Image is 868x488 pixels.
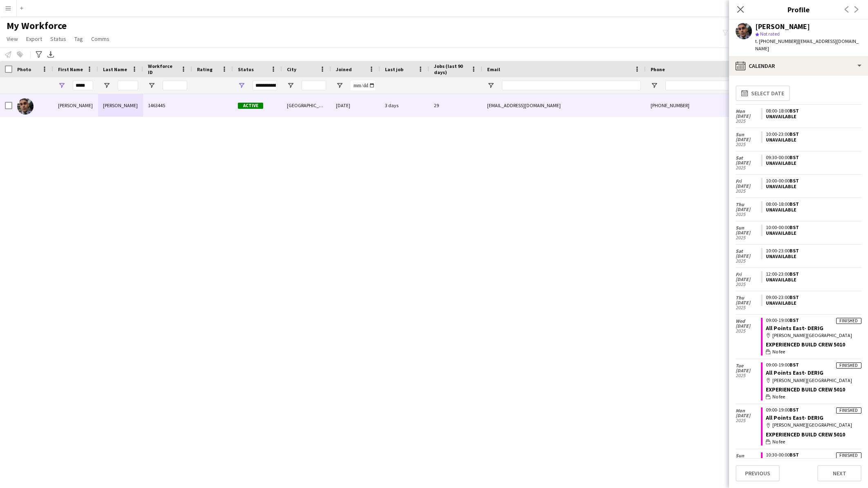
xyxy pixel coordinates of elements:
div: Finished [836,318,861,324]
span: [DATE] [736,254,761,259]
span: BST [790,271,799,277]
span: Fri [736,179,761,184]
span: Rating [197,66,213,72]
button: Previous [736,465,780,481]
span: Sun [736,132,761,137]
span: BST [790,131,799,137]
span: BST [790,452,799,458]
span: [DATE] [736,413,761,418]
span: View [7,35,18,43]
button: Open Filter Menu [651,82,658,89]
div: [PERSON_NAME] [98,94,143,117]
div: [DATE] [331,94,380,117]
a: Tag [71,34,86,44]
span: [DATE] [736,368,761,373]
span: BST [790,247,799,254]
span: Workforce ID [148,63,177,75]
span: [DATE] [736,184,761,189]
app-crew-unavailable-period: 08:00-18:00 [761,201,861,213]
span: [DATE] [736,230,761,235]
span: 2025 [736,282,761,287]
span: City [287,66,296,72]
div: Unavailable [766,114,858,119]
span: BST [790,154,799,160]
span: 2025 [736,235,761,240]
span: [DATE] [736,114,761,119]
span: Tag [74,35,83,43]
div: Calendar [729,56,868,76]
span: No fee [772,393,785,400]
span: BST [790,362,799,368]
span: [DATE] [736,207,761,212]
span: No fee [772,348,785,355]
span: Export [26,35,42,43]
app-crew-unavailable-period: 08:00-18:00 [761,108,861,119]
span: Email [487,66,500,72]
app-crew-unavailable-period: 09:00-23:00 [761,295,861,306]
button: Open Filter Menu [148,82,155,89]
span: Thu [736,202,761,207]
div: 09:00-19:00 [766,407,861,412]
div: [PERSON_NAME] [755,23,810,30]
div: [EMAIL_ADDRESS][DOMAIN_NAME] [482,94,646,117]
span: 2025 [736,119,761,124]
span: Jobs (last 90 days) [434,63,468,75]
div: [GEOGRAPHIC_DATA] [282,94,331,117]
a: Status [47,34,69,44]
h3: Profile [729,4,868,15]
span: My Workforce [7,20,67,32]
button: Open Filter Menu [287,82,294,89]
input: Workforce ID Filter Input [163,81,187,90]
span: BST [790,224,799,230]
div: Finished [836,362,861,369]
span: | [EMAIL_ADDRESS][DOMAIN_NAME] [755,38,859,52]
span: Sun [736,225,761,230]
span: No fee [772,438,785,445]
span: Sun [736,453,761,458]
div: Unavailable [766,207,858,213]
a: All Points East- DERIG [766,369,823,376]
span: Status [238,66,254,72]
button: Open Filter Menu [103,82,110,89]
span: [DATE] [736,300,761,305]
app-crew-unavailable-period: 10:00-00:00 [761,225,861,236]
span: BST [790,407,799,413]
app-action-btn: Export XLSX [46,49,56,59]
app-crew-unavailable-period: 09:30-00:00 [761,155,861,166]
button: Open Filter Menu [238,82,245,89]
span: Last job [385,66,403,72]
span: BST [790,108,799,114]
button: Next [817,465,861,481]
span: Comms [91,35,110,43]
span: Last Name [103,66,127,72]
input: City Filter Input [302,81,326,90]
input: Joined Filter Input [351,81,375,90]
span: t. [PHONE_NUMBER] [755,38,798,44]
input: Last Name Filter Input [118,81,138,90]
span: BST [790,317,799,323]
div: 09:00-19:00 [766,362,861,367]
app-crew-unavailable-period: 10:00-00:00 [761,178,861,189]
span: Phone [651,66,665,72]
div: 3 days [380,94,429,117]
app-crew-unavailable-period: 10:00-23:00 [761,131,861,143]
span: [DATE] [736,137,761,142]
div: Unavailable [766,160,858,166]
span: Mon [736,109,761,114]
div: 1463445 [143,94,192,117]
div: 29 [429,94,482,117]
span: Fri [736,272,761,277]
div: [PERSON_NAME][GEOGRAPHIC_DATA] [766,377,861,384]
span: 2025 [736,165,761,170]
button: Select date [736,85,790,101]
span: Active [238,103,263,109]
div: Unavailable [766,137,858,143]
div: [PHONE_NUMBER] [646,94,750,117]
span: Thu [736,295,761,300]
span: [DATE] [736,277,761,282]
app-action-btn: Advanced filters [34,49,44,59]
div: [PERSON_NAME] [53,94,98,117]
span: Sat [736,249,761,254]
div: Unavailable [766,184,858,189]
a: All Points East- DERIG [766,414,823,421]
